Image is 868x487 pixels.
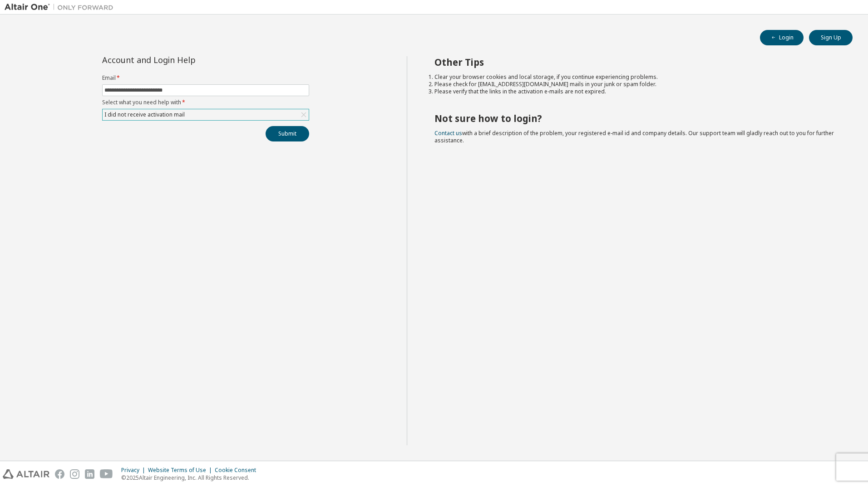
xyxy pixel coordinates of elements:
[55,469,64,479] img: facebook.svg
[809,30,853,45] button: Sign Up
[5,3,118,12] img: Altair One
[102,99,309,106] label: Select what you need help with
[70,469,79,479] img: instagram.svg
[434,88,837,95] li: Please verify that the links in the activation e-mails are not expired.
[434,73,837,81] li: Clear your browser cookies and local storage, if you continue experiencing problems.
[121,467,148,474] div: Privacy
[85,469,94,479] img: linkedin.svg
[102,56,268,63] div: Account and Login Help
[148,467,215,474] div: Website Terms of Use
[215,467,261,474] div: Cookie Consent
[434,129,462,137] a: Contact us
[434,56,837,68] h2: Other Tips
[434,112,837,124] h2: Not sure how to login?
[266,126,309,141] button: Submit
[3,469,49,479] img: altair_logo.svg
[121,474,261,482] p: © 2025 Altair Engineering, Inc. All Rights Reserved.
[103,109,309,120] div: I did not receive activation mail
[102,74,309,82] label: Email
[100,469,113,479] img: youtube.svg
[103,110,186,120] div: I did not receive activation mail
[434,81,837,88] li: Please check for [EMAIL_ADDRESS][DOMAIN_NAME] mails in your junk or spam folder.
[434,129,834,144] span: with a brief description of the problem, your registered e-mail id and company details. Our suppo...
[760,30,804,45] button: Login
